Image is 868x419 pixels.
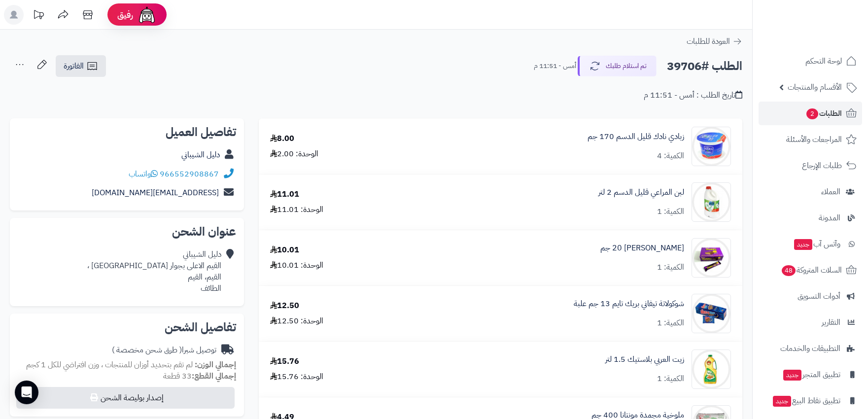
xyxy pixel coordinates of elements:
span: جديد [773,396,791,407]
small: 33 قطعة [163,370,236,382]
h2: تفاصيل الشحن [18,321,236,333]
span: السلات المتروكة [781,263,842,277]
a: تحديثات المنصة [26,5,51,27]
a: لبن المراعي قليل الدسم 2 لتر [598,187,684,198]
span: العملاء [821,185,840,199]
a: دليل الشيباني [181,149,220,161]
a: التطبيقات والخدمات [759,337,862,360]
a: الفاتورة [56,55,106,77]
div: الوحدة: 12.50 [270,315,323,327]
h2: الطلب #39706 [667,56,742,76]
a: وآتس آبجديد [759,232,862,256]
div: Open Intercom Messenger [15,381,38,404]
div: الوحدة: 10.01 [270,260,323,271]
a: تطبيق نقاط البيعجديد [759,389,862,413]
a: العودة للطلبات [687,35,742,47]
a: التقارير [759,311,862,334]
span: الفاتورة [64,60,84,72]
div: الكمية: 1 [657,262,684,273]
img: ai-face.png [137,5,157,25]
button: إصدار بوليصة الشحن [16,387,235,409]
div: 8.00 [270,133,294,144]
a: العملاء [759,180,862,204]
h2: عنوان الشحن [18,226,236,238]
img: 1674412006-o54EIzSQ9uV0LQAcT6GbLUgNtfiKmFTO9yryVUrP-90x90.jpg [692,127,730,166]
h2: تفاصيل العميل [18,126,236,138]
a: الطلبات2 [759,102,862,125]
span: لم تقم بتحديد أوزان للمنتجات ، وزن افتراضي للكل 1 كجم [26,359,193,371]
div: الوحدة: 2.00 [270,148,318,160]
div: الوحدة: 11.01 [270,204,323,215]
div: الكمية: 1 [657,317,684,329]
a: طلبات الإرجاع [759,154,862,177]
span: تطبيق نقاط البيع [772,394,840,408]
div: 11.01 [270,189,299,200]
span: رفيق [117,9,133,21]
div: الكمية: 4 [657,150,684,162]
div: 15.76 [270,356,299,367]
div: الكمية: 1 [657,206,684,217]
img: 1664459474-%D8%AA%D9%86%D8%B2%D9%8A%D9%84%20(3)-90x90.jpg [692,349,730,389]
a: شوكولاتة تيفاني بريك تايم 13 جم علبة [574,298,684,310]
span: ( طرق شحن مخصصة ) [112,344,182,356]
span: 48 [782,265,796,276]
div: توصيل شبرا [112,345,216,356]
strong: إجمالي القطع: [192,370,236,382]
div: الوحدة: 15.76 [270,371,323,383]
img: 1669291615-TAY3U3FAMBj5iDiDbxRbpa7SPhRygzSkSBEsfEWG-90x90.jpg [692,294,730,333]
span: العودة للطلبات [687,35,730,47]
a: [PERSON_NAME] 20 جم [600,243,684,254]
span: طلبات الإرجاع [802,159,842,173]
span: وآتس آب [793,237,840,251]
span: أدوات التسويق [798,289,840,303]
span: التطبيقات والخدمات [780,342,840,355]
a: السلات المتروكة48 [759,258,862,282]
img: 1674485596-%D8%A7%D9%84%D8%AA%D9%82%D8%A7%D8%B7%20%D8%A7%D9%84%D9%88%D9%8A%D8%A8_23-1-2023_175120... [692,182,730,222]
button: تم استلام طلبك [578,56,657,76]
strong: إجمالي الوزن: [195,359,236,371]
a: 966552908867 [160,168,219,180]
a: المدونة [759,206,862,230]
div: الكمية: 1 [657,373,684,384]
span: المدونة [819,211,840,225]
div: 12.50 [270,300,299,312]
span: جديد [794,239,812,250]
span: المراجعات والأسئلة [786,133,842,146]
a: [EMAIL_ADDRESS][DOMAIN_NAME] [92,187,219,199]
a: واتساب [129,168,158,180]
span: 2 [806,108,818,119]
a: زيت العربي بلاستيك 1.5 لتر [605,354,684,365]
span: لوحة التحكم [805,54,842,68]
span: الطلبات [805,106,842,120]
div: 10.01 [270,244,299,256]
a: المراجعات والأسئلة [759,128,862,151]
span: تطبيق المتجر [782,368,840,382]
span: الأقسام والمنتجات [788,80,842,94]
span: جديد [783,370,801,381]
a: زبادي نادك قليل الدسم 170 جم [588,131,684,142]
a: لوحة التحكم [759,49,862,73]
span: التقارير [822,315,840,329]
div: تاريخ الطلب : أمس - 11:51 م [644,90,742,101]
img: 1674829136-83d53e06f1ab93bfb4d572ac679aabed-90x90.jpg [692,238,730,278]
div: دليل الشيباني القيم الاعلى بجوار [GEOGRAPHIC_DATA] ، القيم، القيم الطائف [87,249,221,294]
small: أمس - 11:51 م [534,61,576,71]
a: تطبيق المتجرجديد [759,363,862,386]
a: أدوات التسويق [759,284,862,308]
